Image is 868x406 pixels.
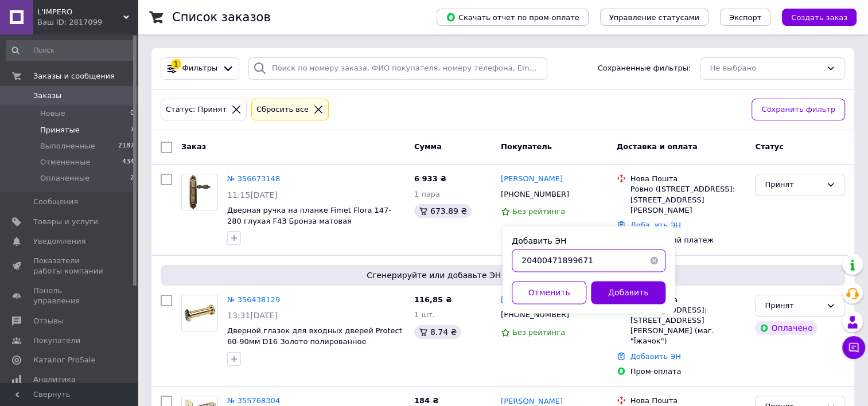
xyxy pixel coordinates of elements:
a: Дверная ручка на планке Fimet Flora 147-280 глухая F43 Бронза матовая [227,206,391,225]
a: № 356673148 [227,174,280,183]
span: 1 пара [414,190,440,198]
button: Отменить [512,281,586,304]
div: Принят [765,300,822,312]
span: Панель управления [33,286,106,306]
span: Скачать отчет по пром-оплате [446,12,579,22]
span: Оплаченные [40,173,89,184]
span: 0 [130,108,134,119]
div: Нова Пошта [630,174,746,184]
a: Фото товару [181,174,218,210]
h1: Список заказов [172,10,271,24]
span: Фильтры [182,63,218,74]
span: Без рейтинга [512,328,565,337]
button: Сохранить фильтр [752,99,845,121]
a: Добавить ЭН [630,352,681,361]
div: Пром-оплата [630,366,746,377]
span: Экспорт [729,13,761,22]
span: Уведомления [33,236,85,247]
span: Сохраненные фильтры: [598,63,691,74]
span: 11:15[DATE] [227,190,278,200]
span: 434 [122,157,134,167]
div: [PHONE_NUMBER] [499,187,571,202]
span: Выполненные [40,141,95,151]
div: [PHONE_NUMBER] [499,307,571,322]
a: Фото товару [181,295,218,331]
div: 673.89 ₴ [414,204,472,218]
button: Создать заказ [782,9,857,26]
span: 13:31[DATE] [227,311,278,320]
span: Заказ [181,142,206,151]
span: Каталог ProSale [33,355,95,365]
span: Создать заказ [791,13,847,22]
button: Скачать отчет по пром-оплате [437,9,589,26]
span: Сохранить фильтр [761,104,835,116]
div: Сбросить все [254,104,311,116]
span: 6 933 ₴ [414,174,446,183]
div: Принят [765,179,822,191]
span: Заказы [33,91,61,101]
span: Доставка и оплата [617,142,698,151]
span: 1 шт. [414,310,435,319]
a: Добавить ЭН [630,221,681,229]
input: Поиск по номеру заказа, ФИО покупателя, номеру телефона, Email, номеру накладной [248,57,547,80]
span: Покупатель [501,142,552,151]
div: Ровно ([STREET_ADDRESS]: [STREET_ADDRESS][PERSON_NAME] [630,184,746,216]
span: 7 [130,125,134,135]
span: Показатели работы компании [33,256,106,276]
span: 116,85 ₴ [414,295,452,304]
span: Сгенерируйте или добавьте ЭН в заказ, чтобы получить оплату [165,270,840,281]
span: Принятые [40,125,80,135]
span: Сумма [414,142,442,151]
button: Очистить [643,249,665,272]
button: Добавить [591,281,665,304]
div: 1 [171,59,181,69]
span: Управление статусами [609,13,699,22]
span: Без рейтинга [512,207,565,216]
input: Поиск [6,40,135,61]
span: Товары и услуги [33,217,98,227]
span: 2187 [118,141,134,151]
a: Дверной глазок для входных дверей Protect 60-90мм D16 Золото полированное [227,326,402,346]
div: Наложенный платеж [630,235,746,245]
a: [PERSON_NAME] [501,295,563,306]
button: Чат с покупателем [842,336,865,359]
div: Не выбрано [710,63,822,75]
label: Добавить ЭН [512,236,566,245]
img: Фото товару [188,174,211,210]
div: Нова Пошта [630,396,746,406]
div: Оплачено [755,321,817,335]
span: L'IMPERO [37,7,123,17]
div: Ваш ID: 2817099 [37,17,138,28]
button: Экспорт [720,9,770,26]
span: Новые [40,108,65,119]
span: 184 ₴ [414,396,439,405]
a: № 356438129 [227,295,280,304]
span: Сообщения [33,197,78,207]
span: Покупатели [33,335,80,346]
div: Нова Пошта [630,295,746,305]
span: Отмененные [40,157,90,167]
span: 2 [130,173,134,184]
img: Фото товару [182,295,217,331]
button: Управление статусами [600,9,709,26]
span: Отзывы [33,316,64,326]
a: [PERSON_NAME] [501,174,563,185]
a: № 355768304 [227,396,280,405]
a: Создать заказ [770,13,857,21]
div: [STREET_ADDRESS]: [STREET_ADDRESS][PERSON_NAME] (маг. "Їжачок") [630,305,746,347]
span: Статус [755,142,784,151]
span: Заказы и сообщения [33,71,115,81]
span: Аналитика [33,374,76,385]
div: Статус: Принят [164,104,229,116]
div: 8.74 ₴ [414,325,461,339]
